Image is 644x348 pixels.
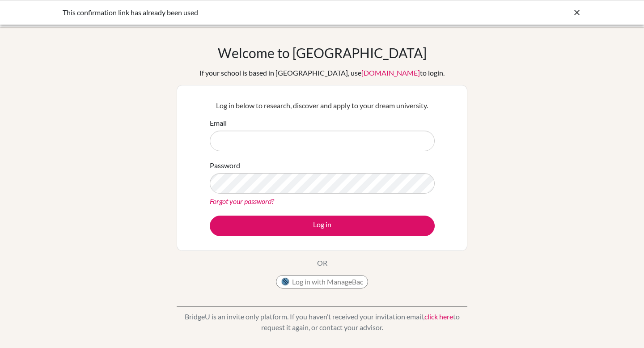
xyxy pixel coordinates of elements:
[210,160,240,171] label: Password
[424,312,453,321] a: click here
[218,45,427,61] h1: Welcome to [GEOGRAPHIC_DATA]
[210,118,227,128] label: Email
[199,68,445,78] div: If your school is based in [GEOGRAPHIC_DATA], use to login.
[177,311,467,333] p: BridgeU is an invite only platform. If you haven’t received your invitation email, to request it ...
[361,68,420,77] a: [DOMAIN_NAME]
[317,258,327,268] p: OR
[210,197,274,205] a: Forgot your password?
[210,100,435,111] p: Log in below to research, discover and apply to your dream university.
[63,7,447,18] div: This confirmation link has already been used
[276,275,368,289] button: Log in with ManageBac
[210,216,435,236] button: Log in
